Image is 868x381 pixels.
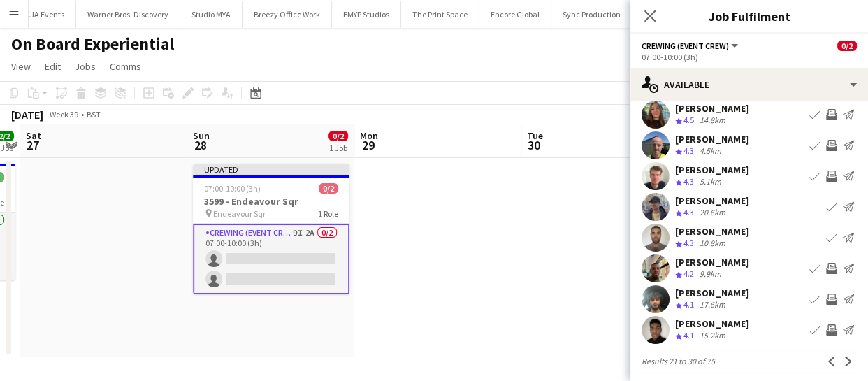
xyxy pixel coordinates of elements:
[329,143,347,153] div: 1 Job
[527,129,543,142] span: Tue
[675,317,749,330] div: [PERSON_NAME]
[642,41,729,51] span: Crewing (Event Crew)
[697,207,728,219] div: 20.6km
[675,133,749,145] div: [PERSON_NAME]
[26,129,41,142] span: Sat
[6,57,36,76] a: View
[45,60,61,73] span: Edit
[683,299,694,310] span: 4.1
[837,41,857,51] span: 0/2
[193,224,349,294] app-card-role: Crewing (Event Crew)9I2A0/207:00-10:00 (3h)
[46,109,81,120] span: Week 39
[675,287,749,299] div: [PERSON_NAME]
[479,1,551,28] button: Encore Global
[332,1,401,28] button: EMYP Studios
[24,137,41,153] span: 27
[318,208,338,219] span: 1 Role
[11,34,174,55] h1: On Board Experiential
[683,207,694,217] span: 4.3
[683,115,694,125] span: 4.5
[360,129,378,142] span: Mon
[675,102,749,115] div: [PERSON_NAME]
[683,238,694,248] span: 4.3
[358,137,378,153] span: 29
[697,299,728,311] div: 17.6km
[642,41,740,51] button: Crewing (Event Crew)
[630,68,868,101] div: Available
[104,57,147,76] a: Comms
[193,164,349,175] div: Updated
[683,176,694,187] span: 4.3
[76,1,180,28] button: Warner Bros. Discovery
[675,256,749,268] div: [PERSON_NAME]
[39,57,66,76] a: Edit
[675,164,749,176] div: [PERSON_NAME]
[697,268,724,280] div: 9.9km
[525,137,543,153] span: 30
[697,238,728,250] div: 10.8km
[243,1,332,28] button: Breezy Office Work
[14,1,76,28] button: CJA Events
[551,1,632,28] button: Sync Production
[401,1,479,28] button: The Print Space
[69,57,101,76] a: Jobs
[697,145,724,157] div: 4.5km
[675,225,749,238] div: [PERSON_NAME]
[642,52,857,62] div: 07:00-10:00 (3h)
[110,60,141,73] span: Comms
[630,7,868,25] h3: Job Fulfilment
[319,183,338,194] span: 0/2
[683,330,694,340] span: 4.1
[328,131,348,141] span: 0/2
[697,115,728,127] div: 14.8km
[180,1,243,28] button: Studio MYA
[683,268,694,279] span: 4.2
[193,195,349,208] h3: 3599 - Endeavour Sqr
[11,108,43,122] div: [DATE]
[213,208,266,219] span: Endeavour Sqr
[75,60,96,73] span: Jobs
[697,176,724,188] div: 5.1km
[204,183,261,194] span: 07:00-10:00 (3h)
[697,330,728,342] div: 15.2km
[11,60,31,73] span: View
[191,137,210,153] span: 28
[193,164,349,294] app-job-card: Updated07:00-10:00 (3h)0/23599 - Endeavour Sqr Endeavour Sqr1 RoleCrewing (Event Crew)9I2A0/207:0...
[642,356,715,366] span: Results 21 to 30 of 75
[193,129,210,142] span: Sun
[675,194,749,207] div: [PERSON_NAME]
[683,145,694,156] span: 4.3
[87,109,101,120] div: BST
